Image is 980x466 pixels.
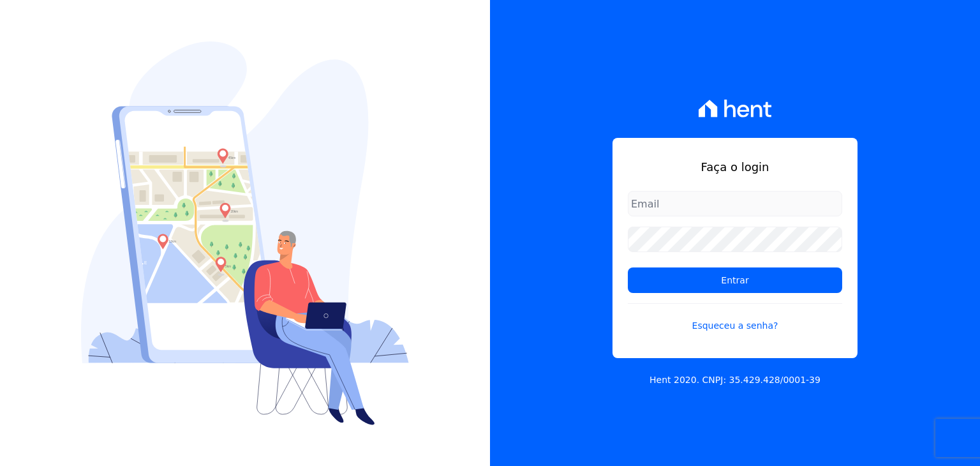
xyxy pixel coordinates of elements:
[628,191,842,216] input: Email
[650,373,820,387] p: Hent 2020. CNPJ: 35.429.428/0001-39
[628,303,842,333] a: Esqueceu a senha?
[81,41,409,425] img: Login
[628,267,842,293] input: Entrar
[628,158,842,176] h1: Faça o login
